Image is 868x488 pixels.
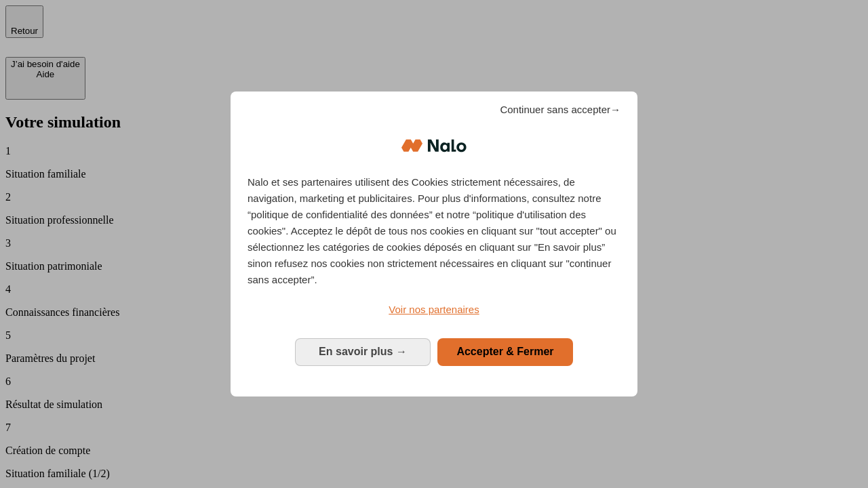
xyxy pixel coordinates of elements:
div: Bienvenue chez Nalo Gestion du consentement [231,91,637,396]
img: Logo [401,125,467,166]
span: Accepter & Fermer [456,346,553,357]
span: Continuer sans accepter→ [500,102,620,118]
span: Voir nos partenaires [389,304,479,315]
span: En savoir plus → [319,346,407,357]
button: En savoir plus: Configurer vos consentements [295,338,431,365]
button: Accepter & Fermer: Accepter notre traitement des données et fermer [437,338,573,365]
p: Nalo et ses partenaires utilisent des Cookies strictement nécessaires, de navigation, marketing e... [248,174,620,288]
a: Voir nos partenaires [248,302,620,318]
